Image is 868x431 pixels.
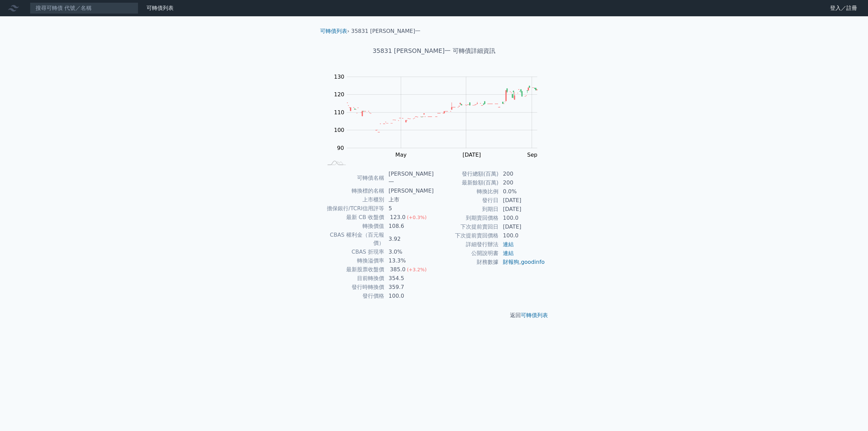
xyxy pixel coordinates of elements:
[825,3,863,14] a: 登入／註冊
[434,196,499,205] td: 發行日
[462,152,481,158] tspan: [DATE]
[499,231,545,240] td: 100.0
[434,178,499,187] td: 最新餘額(百萬)
[384,195,434,204] td: 上市
[146,5,174,11] a: 可轉債列表
[30,2,138,14] input: 搜尋可轉債 代號／名稱
[407,267,427,272] span: (+3.2%)
[434,205,499,214] td: 到期日
[384,187,434,195] td: [PERSON_NAME]
[434,222,499,231] td: 下次提前賣回日
[384,292,434,300] td: 100.0
[499,170,545,178] td: 200
[434,258,499,267] td: 財務數據
[389,266,407,274] div: 385.0
[434,249,499,258] td: 公開說明書
[323,265,384,274] td: 最新股票收盤價
[384,283,434,292] td: 359.7
[499,196,545,205] td: [DATE]
[331,74,548,172] g: Chart
[334,74,344,80] tspan: 130
[407,215,427,220] span: (+0.3%)
[334,127,344,133] tspan: 100
[384,248,434,256] td: 3.0%
[499,187,545,196] td: 0.0%
[384,170,434,187] td: [PERSON_NAME]一
[323,256,384,265] td: 轉換溢價率
[434,214,499,222] td: 到期賣回價格
[323,213,384,222] td: 最新 CB 收盤價
[434,231,499,240] td: 下次提前賣回價格
[384,274,434,283] td: 354.5
[334,109,344,116] tspan: 110
[384,231,434,248] td: 3.92
[503,241,514,248] a: 連結
[337,145,344,151] tspan: 90
[323,187,384,195] td: 轉換標的名稱
[527,152,537,158] tspan: Sep
[384,222,434,231] td: 108.6
[503,250,514,256] a: 連結
[499,222,545,231] td: [DATE]
[323,248,384,256] td: CBAS 折現率
[323,222,384,231] td: 轉換價值
[521,312,548,318] a: 可轉債列表
[499,214,545,222] td: 100.0
[323,292,384,300] td: 發行價格
[323,274,384,283] td: 目前轉換價
[521,259,545,265] a: goodinfo
[334,91,344,98] tspan: 120
[389,213,407,221] div: 123.0
[320,28,347,34] a: 可轉債列表
[434,170,499,178] td: 發行總額(百萬)
[384,256,434,265] td: 13.3%
[323,283,384,292] td: 發行時轉換價
[320,27,349,35] li: ›
[499,258,545,267] td: ,
[315,46,553,56] h1: 35831 [PERSON_NAME]一 可轉債詳細資訊
[323,204,384,213] td: 擔保銀行/TCRI信用評等
[434,240,499,249] td: 詳細發行辦法
[499,205,545,214] td: [DATE]
[315,311,553,319] p: 返回
[351,27,421,35] li: 35831 [PERSON_NAME]一
[503,259,519,265] a: 財報狗
[434,187,499,196] td: 轉換比例
[499,178,545,187] td: 200
[395,152,407,158] tspan: May
[384,204,434,213] td: 5
[323,195,384,204] td: 上市櫃別
[323,170,384,187] td: 可轉債名稱
[323,231,384,248] td: CBAS 權利金（百元報價）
